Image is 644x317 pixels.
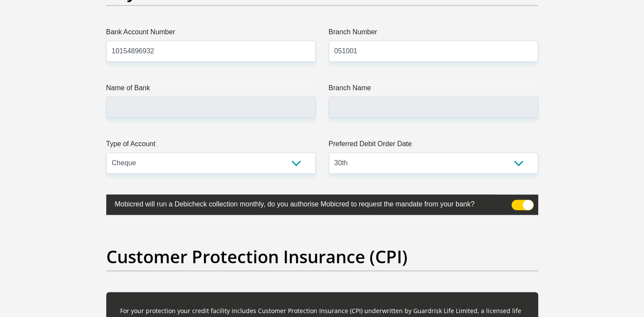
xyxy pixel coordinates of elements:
[106,41,316,62] input: Bank Account Number
[106,246,538,267] h2: Customer Protection Insurance (CPI)
[329,41,538,62] input: Branch Number
[106,83,316,97] label: Name of Bank
[329,27,538,41] label: Branch Number
[106,97,316,118] input: Name of Bank
[329,97,538,118] input: Branch Name
[329,139,538,153] label: Preferred Debit Order Date
[106,195,495,212] label: Mobicred will run a Debicheck collection monthly, do you authorise Mobicred to request the mandat...
[329,83,538,97] label: Branch Name
[106,139,316,153] label: Type of Account
[106,27,316,41] label: Bank Account Number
